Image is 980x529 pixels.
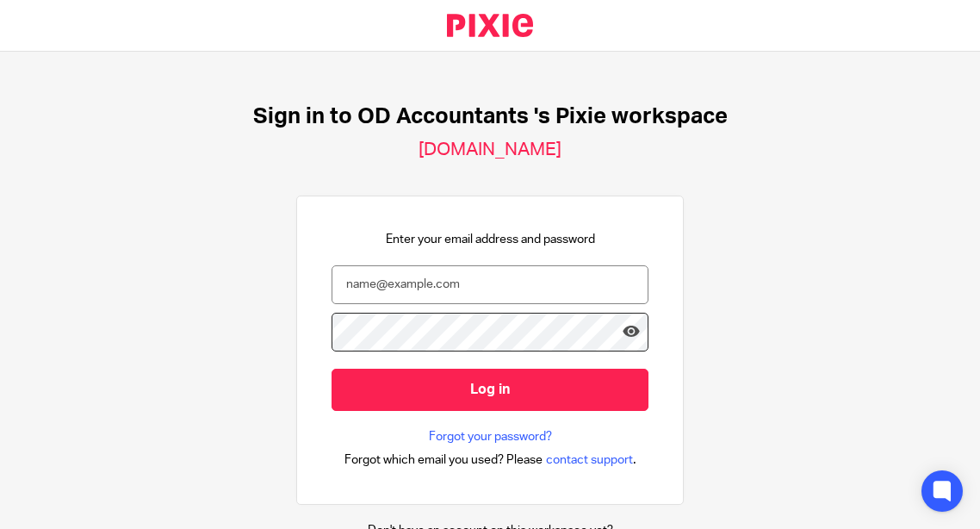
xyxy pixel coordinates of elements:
[253,103,728,130] h1: Sign in to OD Accountants 's Pixie workspace
[419,139,561,161] h2: [DOMAIN_NAME]
[546,451,633,469] span: contact support
[429,428,552,445] a: Forgot your password?
[344,451,543,469] span: Forgot which email you used? Please
[332,265,648,304] input: name@example.com
[344,450,636,470] div: .
[386,231,595,248] p: Enter your email address and password
[332,369,648,411] input: Log in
